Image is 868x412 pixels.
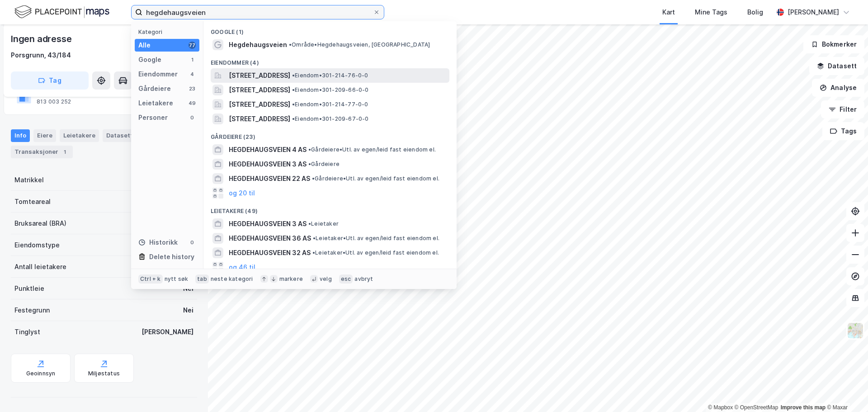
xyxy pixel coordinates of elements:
[809,57,864,75] button: Datasett
[26,370,56,377] div: Geoinnsyn
[14,218,66,229] div: Bruksareal (BRA)
[788,7,839,18] div: [PERSON_NAME]
[803,35,864,53] button: Bokmerker
[292,72,295,79] span: •
[203,126,457,142] div: Gårdeiere (23)
[308,161,311,167] span: •
[823,369,868,412] div: Kontrollprogram for chat
[292,115,369,123] span: Eiendom • 301-209-67-0-0
[138,275,163,284] div: Ctrl + k
[292,101,368,108] span: Eiendom • 301-214-77-0-0
[292,86,369,94] span: Eiendom • 301-209-66-0-0
[138,28,199,35] div: Kategori
[308,220,339,227] span: Leietaker
[292,101,295,108] span: •
[11,129,30,142] div: Info
[735,404,778,411] a: OpenStreetMap
[229,233,311,244] span: HEGDEHAUGSVEIEN 36 AS
[229,144,307,155] span: HEGDEHAUGSVEIEN 4 AS
[189,85,196,92] div: 23
[11,71,89,90] button: Tag
[708,404,733,411] a: Mapbox
[847,322,864,339] img: Z
[14,327,40,337] div: Tinglyst
[14,261,66,272] div: Antall leietakere
[339,275,353,284] div: esc
[292,115,295,122] span: •
[822,122,864,140] button: Tags
[229,173,310,184] span: HEGDEHAUGSVEIEN 22 AS
[812,79,864,97] button: Analyse
[211,275,253,283] div: neste kategori
[229,262,255,273] button: og 46 til
[308,220,311,227] span: •
[138,54,161,65] div: Google
[195,275,209,284] div: tab
[37,98,71,105] div: 813 003 252
[308,146,436,153] span: Gårdeiere • Utl. av egen/leid fast eiendom el.
[229,99,290,110] span: [STREET_ADDRESS]
[189,71,196,78] div: 4
[138,69,178,80] div: Eiendommer
[103,129,137,142] div: Datasett
[60,129,99,142] div: Leietakere
[313,235,316,242] span: •
[229,159,307,170] span: HEGDEHAUGSVEIEN 3 AS
[33,129,56,142] div: Eiere
[229,85,290,95] span: [STREET_ADDRESS]
[14,196,51,207] div: Tomteareal
[60,147,69,156] div: 1
[14,283,44,294] div: Punktleie
[781,404,826,411] a: Improve this map
[183,305,193,316] div: Nei
[229,70,290,81] span: [STREET_ADDRESS]
[313,235,439,242] span: Leietaker • Utl. av egen/leid fast eiendom el.
[279,275,303,283] div: markere
[11,32,73,46] div: Ingen adresse
[320,275,332,283] div: velg
[11,146,73,158] div: Transaksjoner
[229,188,255,199] button: og 20 til
[138,112,168,123] div: Personer
[292,72,368,79] span: Eiendom • 301-214-76-0-0
[189,239,196,246] div: 0
[138,40,151,51] div: Alle
[88,370,120,377] div: Miljøstatus
[203,21,457,38] div: Google (1)
[14,175,44,185] div: Matrikkel
[229,247,311,258] span: HEGDEHAUGSVEIEN 32 AS
[203,200,457,217] div: Leietakere (49)
[11,50,71,61] div: Porsgrunn, 43/184
[312,175,315,182] span: •
[189,114,196,121] div: 0
[14,240,60,251] div: Eiendomstype
[229,39,287,50] span: Hegdehaugsveien
[203,52,457,68] div: Eiendommer (4)
[14,4,109,20] img: logo.f888ab2527a4732fd821a326f86c7f29.svg
[821,100,864,118] button: Filter
[189,42,196,49] div: 77
[165,275,189,283] div: nytt søk
[142,327,193,337] div: [PERSON_NAME]
[142,5,373,19] input: Søk på adresse, matrikkel, gårdeiere, leietakere eller personer
[229,114,290,124] span: [STREET_ADDRESS]
[289,41,292,48] span: •
[189,56,196,63] div: 1
[308,146,311,153] span: •
[138,83,171,94] div: Gårdeiere
[149,251,194,262] div: Delete history
[354,275,373,283] div: avbryt
[312,249,315,256] span: •
[189,99,196,107] div: 49
[662,7,675,18] div: Kart
[289,41,430,48] span: Område • Hegdehaugsveien, [GEOGRAPHIC_DATA]
[312,175,439,182] span: Gårdeiere • Utl. av egen/leid fast eiendom el.
[138,98,173,109] div: Leietakere
[747,7,763,18] div: Bolig
[308,161,340,168] span: Gårdeiere
[138,237,178,248] div: Historikk
[695,7,727,18] div: Mine Tags
[229,218,307,229] span: HEGDEHAUGSVEIEN 3 AS
[14,305,50,316] div: Festegrunn
[312,249,439,256] span: Leietaker • Utl. av egen/leid fast eiendom el.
